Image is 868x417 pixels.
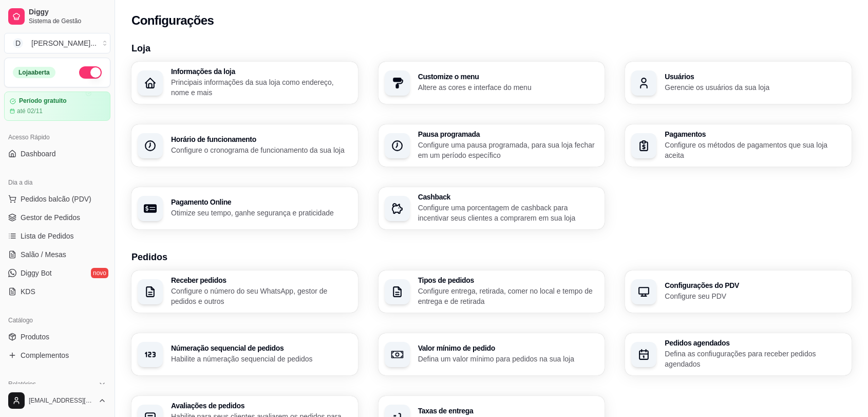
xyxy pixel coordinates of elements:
button: Receber pedidosConfigure o número do seu WhatsApp, gestor de pedidos e outros [131,270,358,313]
span: Sistema de Gestão [29,17,106,25]
p: Altere as cores e interface do menu [418,82,599,93]
button: Alterar Status [79,66,102,79]
h3: Usuários [665,73,845,80]
button: Configurações do PDVConfigure seu PDV [625,270,852,313]
p: Configure o cronograma de funcionamento da sua loja [171,145,352,155]
h3: Configurações do PDV [665,282,845,289]
a: Complementos [4,347,110,364]
h3: Pagamento Online [171,198,352,206]
button: Customize o menuAltere as cores e interface do menu [379,62,605,104]
button: Númeração sequencial de pedidosHabilite a númeração sequencial de pedidos [131,333,358,375]
h3: Informações da loja [171,68,352,75]
a: Dashboard [4,146,110,162]
p: Configure entrega, retirada, comer no local e tempo de entrega e de retirada [418,286,599,306]
button: Informações da lojaPrincipais informações da sua loja como endereço, nome e mais [131,62,358,104]
a: Gestor de Pedidos [4,209,110,226]
a: DiggySistema de Gestão [4,4,110,29]
div: Dia a dia [4,174,110,191]
button: PagamentosConfigure os métodos de pagamentos que sua loja aceita [625,124,852,167]
button: Pedidos agendadosDefina as confiugurações para receber pedidos agendados [625,333,852,375]
span: [EMAIL_ADDRESS][DOMAIN_NAME] [29,396,94,405]
h3: Cashback [418,193,599,201]
span: Gestor de Pedidos [21,212,80,223]
article: até 02/11 [17,107,43,115]
h3: Pausa programada [418,131,599,138]
button: UsuáriosGerencie os usuários da sua loja [625,62,852,104]
button: CashbackConfigure uma porcentagem de cashback para incentivar seus clientes a comprarem em sua loja [379,187,605,229]
button: Select a team [4,33,110,53]
div: [PERSON_NAME] ... [31,38,97,48]
a: Período gratuitoaté 02/11 [4,92,110,121]
h3: Taxas de entrega [418,407,599,414]
span: Produtos [21,332,49,342]
button: Pedidos balcão (PDV) [4,191,110,207]
button: Horário de funcionamentoConfigure o cronograma de funcionamento da sua loja [131,124,358,167]
h3: Loja [131,41,852,56]
div: Loja aberta [13,67,55,78]
h3: Tipos de pedidos [418,277,599,284]
button: Tipos de pedidosConfigure entrega, retirada, comer no local e tempo de entrega e de retirada [379,270,605,313]
p: Configure o número do seu WhatsApp, gestor de pedidos e outros [171,286,352,306]
a: KDS [4,283,110,300]
div: Catálogo [4,312,110,329]
h3: Customize o menu [418,73,599,80]
div: Acesso Rápido [4,129,110,146]
span: Diggy [29,8,106,17]
h2: Configurações [131,12,214,29]
p: Configure uma porcentagem de cashback para incentivar seus clientes a comprarem em sua loja [418,203,599,223]
a: Salão / Mesas [4,246,110,263]
a: Lista de Pedidos [4,228,110,244]
article: Período gratuito [19,97,67,105]
h3: Receber pedidos [171,277,352,284]
span: KDS [21,286,35,297]
span: Diggy Bot [21,268,52,278]
p: Otimize seu tempo, ganhe segurança e praticidade [171,208,352,218]
p: Habilite a númeração sequencial de pedidos [171,354,352,364]
h3: Horário de funcionamento [171,136,352,143]
h3: Valor mínimo de pedido [418,345,599,352]
span: D [13,38,23,48]
a: Diggy Botnovo [4,265,110,281]
button: Valor mínimo de pedidoDefina um valor mínimo para pedidos na sua loja [379,333,605,375]
p: Configure uma pausa programada, para sua loja fechar em um período específico [418,140,599,160]
button: Pausa programadaConfigure uma pausa programada, para sua loja fechar em um período específico [379,124,605,167]
h3: Pedidos agendados [665,339,845,347]
span: Salão / Mesas [21,249,66,260]
p: Defina as confiugurações para receber pedidos agendados [665,349,845,369]
button: [EMAIL_ADDRESS][DOMAIN_NAME] [4,388,110,413]
button: Pagamento OnlineOtimize seu tempo, ganhe segurança e praticidade [131,187,358,229]
p: Configure os métodos de pagamentos que sua loja aceita [665,140,845,160]
h3: Númeração sequencial de pedidos [171,345,352,352]
span: Lista de Pedidos [21,231,74,241]
a: Produtos [4,329,110,345]
h3: Avaliações de pedidos [171,402,352,409]
p: Defina um valor mínimo para pedidos na sua loja [418,354,599,364]
p: Gerencie os usuários da sua loja [665,82,845,93]
h3: Pagamentos [665,131,845,138]
p: Principais informações da sua loja como endereço, nome e mais [171,77,352,98]
span: Complementos [21,350,69,360]
span: Dashboard [21,149,56,159]
p: Configure seu PDV [665,291,845,301]
span: Pedidos balcão (PDV) [21,194,91,204]
span: Relatórios [8,380,36,388]
h3: Pedidos [131,250,852,264]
